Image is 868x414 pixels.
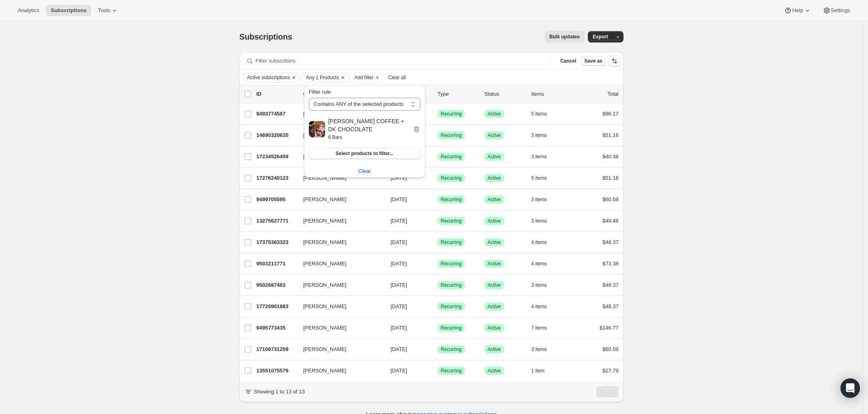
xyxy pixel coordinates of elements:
span: [DATE] [391,239,407,245]
span: 4 items [531,261,547,267]
span: $73.38 [602,261,619,267]
p: 9495773435 [256,324,297,332]
button: Save as [581,56,606,66]
p: 9499705595 [256,195,297,204]
input: Filter subscribers [256,55,552,67]
span: Save as [584,58,602,64]
span: Recurring [441,175,462,181]
span: $48.37 [602,282,619,288]
div: 13551075579[PERSON_NAME][DATE]SuccessRecurringSuccessActive1 item$27.79 [256,365,619,376]
span: Active [488,111,501,117]
button: 3 items [531,151,556,162]
button: Clear [290,73,298,82]
p: 17234526459 [256,153,297,161]
span: Recurring [441,368,462,374]
span: Recurring [441,239,462,246]
span: [DATE] [391,261,407,267]
span: Clear all [388,74,406,81]
span: $146.77 [600,325,619,331]
span: Recurring [441,132,462,139]
span: Settings [831,7,850,14]
button: 7 items [531,322,556,334]
span: 5 items [531,175,547,181]
span: Add filter [354,74,373,81]
span: $27.79 [602,368,619,374]
span: 3 items [531,282,547,288]
span: Active [488,239,501,246]
span: [DATE] [391,368,407,374]
span: Active [488,132,501,139]
button: [PERSON_NAME] [298,279,379,292]
span: Filter rule [309,89,331,95]
p: 9493774587 [256,110,297,118]
button: Settings [818,5,855,16]
div: IDCustomerBilling DateTypeStatusItemsTotal [256,90,619,98]
div: 17375363323[PERSON_NAME][DATE]SuccessRecurringSuccessActive4 items$48.37 [256,237,619,248]
p: Status [484,90,525,98]
span: Clear [358,167,371,175]
button: 3 items [531,344,556,355]
p: 9503211771 [256,260,297,268]
span: [DATE] [391,303,407,309]
span: [DATE] [391,218,407,224]
span: [DATE] [391,346,407,352]
span: Recurring [441,282,462,288]
button: [PERSON_NAME] [298,214,379,227]
span: $40.38 [602,153,619,160]
h2: [PERSON_NAME] COFFEE + DK CHOCOLATE [328,117,412,133]
span: 4 items [531,239,547,246]
span: $60.59 [602,346,619,352]
span: $60.59 [602,196,619,202]
button: 3 items [531,130,556,141]
button: 4 items [531,301,556,312]
button: 5 items [531,108,556,120]
span: $48.37 [602,303,619,309]
span: [DATE] [391,325,407,331]
span: [DATE] [391,196,407,202]
div: 17720901883[PERSON_NAME][DATE]SuccessRecurringSuccessActive4 items$48.37 [256,301,619,312]
span: Analytics [18,7,39,14]
span: Tools [98,7,110,14]
button: Add filter [351,73,383,82]
button: 5 items [531,172,556,184]
span: Select products to filter... [336,150,393,157]
button: 4 items [531,237,556,248]
span: Bulk updates [549,34,580,40]
img: PIÑON COFFEE + DK CHOCOLATE [309,121,325,137]
button: Clear all [385,73,409,82]
span: Subscriptions [239,32,292,41]
div: 9503211771[PERSON_NAME][DATE]SuccessRecurringSuccessActive4 items$73.38 [256,258,619,269]
p: 13275627771 [256,217,297,225]
span: Active [488,218,501,224]
span: [DATE] [391,282,407,288]
span: $49.48 [602,218,619,224]
button: 3 items [531,280,556,291]
span: Active [488,325,501,331]
span: Recurring [441,196,462,203]
span: Active [488,368,501,374]
span: Active [488,261,501,267]
div: Items [531,90,572,98]
button: Analytics [13,5,44,16]
button: 4 items [531,258,556,269]
button: 3 items [531,194,556,205]
button: Clear subscription product filter [304,165,425,178]
p: 17375363323 [256,238,297,246]
span: Recurring [441,218,462,224]
button: Sort the results [609,55,620,67]
button: Select products to filter [309,148,420,159]
button: Export [588,31,613,42]
span: 3 items [531,346,547,353]
span: Recurring [441,303,462,310]
button: Tools [93,5,123,16]
button: [PERSON_NAME] [298,236,379,249]
p: 6 Bars [328,133,412,141]
span: Active [488,196,501,203]
p: 13551075579 [256,367,297,375]
span: Subscriptions [51,7,87,14]
p: 17720901883 [256,303,297,311]
span: 1 item [531,368,545,374]
span: Help [792,7,803,14]
button: Help [779,5,816,16]
span: Recurring [441,111,462,117]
